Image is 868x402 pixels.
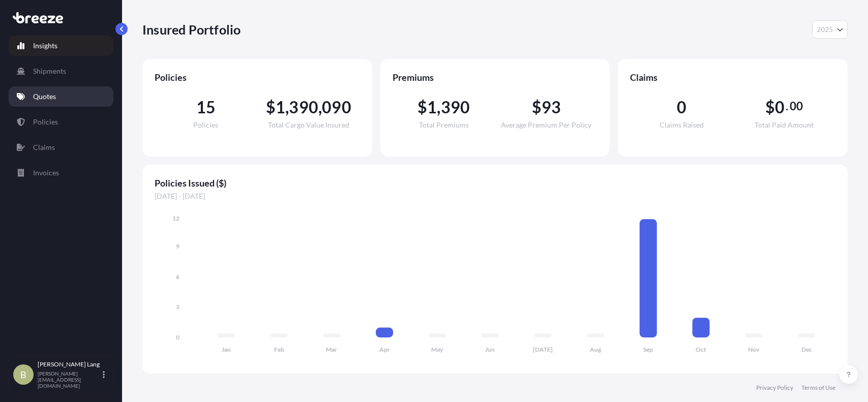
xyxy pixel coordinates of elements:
a: Shipments [9,61,113,81]
span: $ [266,99,276,115]
span: 1 [276,99,285,115]
tspan: Feb [274,346,284,354]
p: Claims [33,142,55,152]
p: [PERSON_NAME] Lang [38,360,101,368]
span: Policies [155,71,360,83]
span: 1 [427,99,437,115]
p: Insights [33,41,57,51]
p: Shipments [33,66,66,76]
span: 93 [542,99,561,115]
span: Policies Issued ($) [155,177,835,189]
tspan: Jan [222,346,231,354]
span: 0 [775,99,785,115]
a: Privacy Policy [756,384,793,392]
span: Premiums [393,71,598,83]
span: $ [765,99,775,115]
a: Invoices [9,163,113,183]
a: Insights [9,36,113,56]
span: 2025 [817,24,833,35]
span: Average Premium Per Policy [501,121,591,129]
span: , [437,99,440,115]
span: Total Paid Amount [755,121,814,129]
p: Insured Portfolio [142,21,241,38]
span: $ [417,99,427,115]
tspan: Dec [801,346,812,354]
span: Total Cargo Value Insured [268,121,349,129]
span: . [786,102,789,110]
tspan: Oct [696,346,706,354]
tspan: Nov [748,346,760,354]
tspan: Mar [326,346,337,354]
p: [PERSON_NAME][EMAIL_ADDRESS][DOMAIN_NAME] [38,370,101,389]
p: Policies [33,117,58,127]
tspan: 3 [176,303,179,311]
span: $ [532,99,542,115]
span: 390 [289,99,318,115]
a: Claims [9,137,113,158]
span: 00 [790,102,803,110]
span: 090 [322,99,351,115]
span: Policies [193,121,218,129]
tspan: Apr [379,346,390,354]
button: Year Selector [812,20,848,39]
span: Total Premiums [419,121,469,129]
tspan: May [431,346,443,354]
tspan: [DATE] [533,346,553,354]
span: 0 [677,99,686,115]
a: Terms of Use [801,384,835,392]
span: [DATE] - [DATE] [155,191,835,201]
span: Claims [630,71,835,83]
tspan: 9 [176,242,179,250]
span: , [285,99,289,115]
a: Quotes [9,86,113,107]
tspan: Sep [643,346,653,354]
tspan: 12 [172,214,179,222]
tspan: 6 [176,273,179,281]
tspan: Jun [485,346,495,354]
tspan: Aug [590,346,602,354]
p: Quotes [33,91,56,102]
span: , [318,99,322,115]
a: Policies [9,112,113,132]
span: B [20,369,26,380]
p: Invoices [33,168,59,178]
span: 15 [196,99,216,115]
span: 390 [441,99,470,115]
tspan: 0 [176,333,179,341]
span: Claims Raised [660,121,704,129]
